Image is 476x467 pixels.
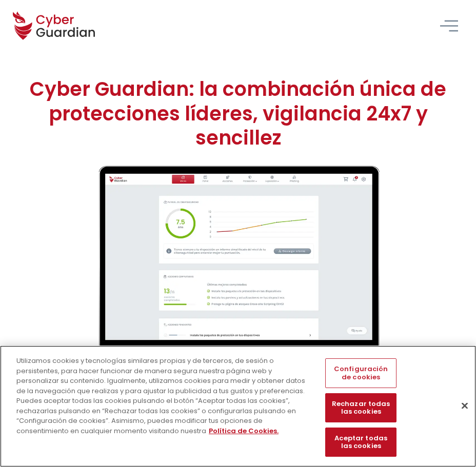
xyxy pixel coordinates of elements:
[325,393,396,422] button: Rechazar todas las cookies
[16,356,311,436] div: Utilizamos cookies y tecnologías similares propias y de terceros, de sesión o persistentes, para ...
[453,394,476,417] button: Cerrar
[21,77,455,150] h1: Cyber Guardian: la combinación única de protecciones líderes, vigilancia 24x7 y sencillez
[71,166,405,355] img: cyberguardian-home
[325,428,396,457] button: Aceptar todas las cookies
[325,358,396,388] button: Configuración de cookies, Abre el cuadro de diálogo del centro de preferencias.
[209,426,279,436] a: Más información sobre su privacidad, se abre en una nueva pestaña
